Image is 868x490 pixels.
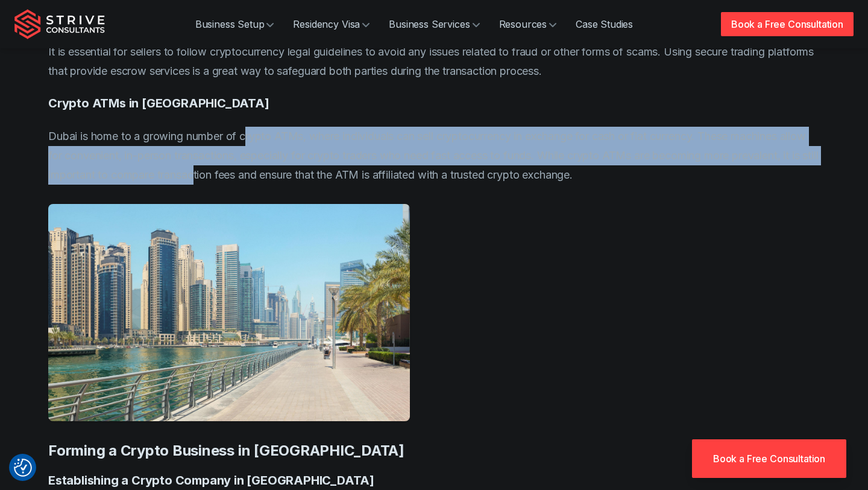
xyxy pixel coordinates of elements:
[692,439,846,478] a: Book a Free Consultation
[48,95,820,112] h4: Crypto ATMs in [GEOGRAPHIC_DATA]
[48,204,410,421] img: crypto exchange
[566,12,643,36] a: Case Studies
[14,9,105,39] img: Strive Consultants
[48,42,820,81] p: It is essential for sellers to follow cryptocurrency legal guidelines to avoid any issues related...
[14,459,32,477] button: Consent Preferences
[489,12,567,36] a: Resources
[721,12,854,36] a: Book a Free Consultation
[48,441,820,460] h3: Forming a Crypto Business in [GEOGRAPHIC_DATA]
[186,12,284,36] a: Business Setup
[283,12,379,36] a: Residency Visa
[379,12,489,36] a: Business Services
[48,127,820,185] p: Dubai is home to a growing number of crypto ATMs, where individuals can sell cryptocurrency in ex...
[48,472,820,489] h4: Establishing a Crypto Company in [GEOGRAPHIC_DATA]
[14,459,32,477] img: Revisit consent button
